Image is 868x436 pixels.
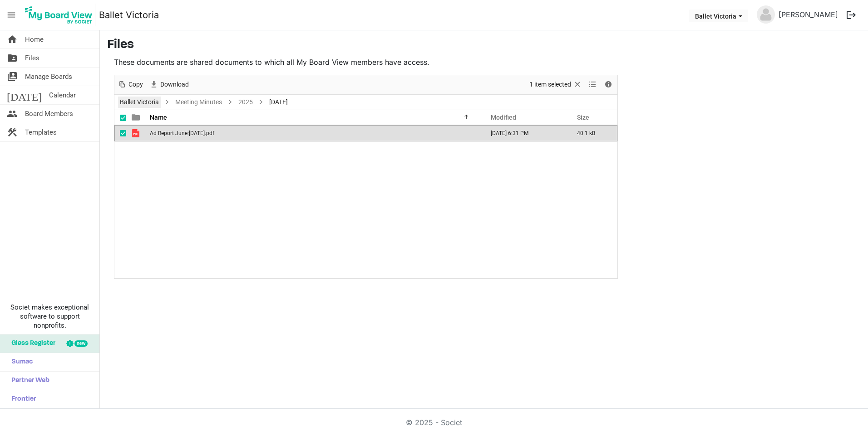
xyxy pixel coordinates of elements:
[528,79,572,90] span: 1 item selected
[3,6,20,24] span: menu
[577,114,589,121] span: Size
[116,79,145,90] button: Copy
[601,75,616,94] div: Details
[25,123,57,141] span: Templates
[150,114,167,121] span: Name
[491,114,516,121] span: Modified
[7,30,18,48] span: home
[406,418,462,427] a: © 2025 - Societ
[528,79,584,90] button: Selection
[689,10,748,22] button: Ballet Victoria dropdownbutton
[22,4,95,26] img: My Board View Logo
[7,390,36,408] span: Frontier
[481,125,567,141] td: August 27, 2025 6:31 PM column header Modified
[147,125,481,141] td: Ad Report June:July 2025.pdf is template cell column header Name
[602,79,615,90] button: Details
[25,105,73,123] span: Board Members
[99,6,159,24] a: Ballet Victoria
[148,79,191,90] button: Download
[114,57,618,68] p: These documents are shared documents to which all My Board View members have access.
[7,86,42,104] span: [DATE]
[4,303,95,330] span: Societ makes exceptional software to support nonprofits.
[842,5,861,24] button: logout
[7,105,18,123] span: people
[159,79,190,90] span: Download
[25,68,72,86] span: Manage Boards
[526,75,585,94] div: Clear selection
[267,97,290,108] span: [DATE]
[126,125,147,141] td: is template cell column header type
[237,97,255,108] a: 2025
[7,123,18,141] span: construction
[7,372,49,390] span: Partner Web
[775,5,842,24] a: [PERSON_NAME]
[585,75,601,94] div: View
[567,125,617,141] td: 40.1 kB is template cell column header Size
[49,86,76,104] span: Calendar
[757,5,775,24] img: no-profile-picture.svg
[25,30,44,48] span: Home
[25,49,39,67] span: Files
[118,97,161,108] a: Ballet Victoria
[7,49,18,67] span: folder_shared
[114,75,146,94] div: Copy
[173,97,224,108] a: Meeting Minutes
[74,340,88,347] div: new
[150,130,214,136] span: Ad Report June:[DATE].pdf
[7,68,18,86] span: switch_account
[146,75,192,94] div: Download
[114,125,126,141] td: checkbox
[7,353,33,371] span: Sumac
[128,79,144,90] span: Copy
[107,38,861,53] h3: Files
[22,4,99,26] a: My Board View Logo
[587,79,598,90] button: View dropdownbutton
[7,334,55,353] span: Glass Register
